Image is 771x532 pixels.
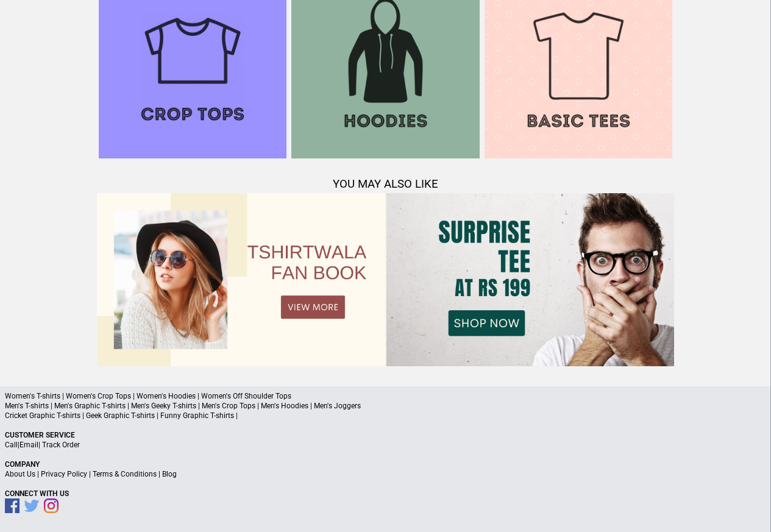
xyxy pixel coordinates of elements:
[93,470,157,478] a: Terms & Conditions
[5,430,766,440] p: Customer Service
[41,470,87,478] a: Privacy Policy
[42,441,80,449] a: Track Order
[5,470,35,478] a: About Us
[5,489,766,498] p: Connect With Us
[5,440,766,450] p: | |
[5,401,766,411] p: Men's T-shirts | Men's Graphic T-shirts | Men's Geeky T-shirts | Men's Crop Tops | Men's Hoodies ...
[333,177,438,191] span: YOU MAY ALSO LIKE
[5,441,18,449] a: Call
[162,470,177,478] a: Blog
[5,459,766,469] p: Company
[5,469,766,479] p: | | |
[20,441,38,449] a: Email
[5,391,766,401] p: Women's T-shirts | Women's Crop Tops | Women's Hoodies | Women's Off Shoulder Tops
[5,411,766,420] p: Cricket Graphic T-shirts | Geek Graphic T-shirts | Funny Graphic T-shirts |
